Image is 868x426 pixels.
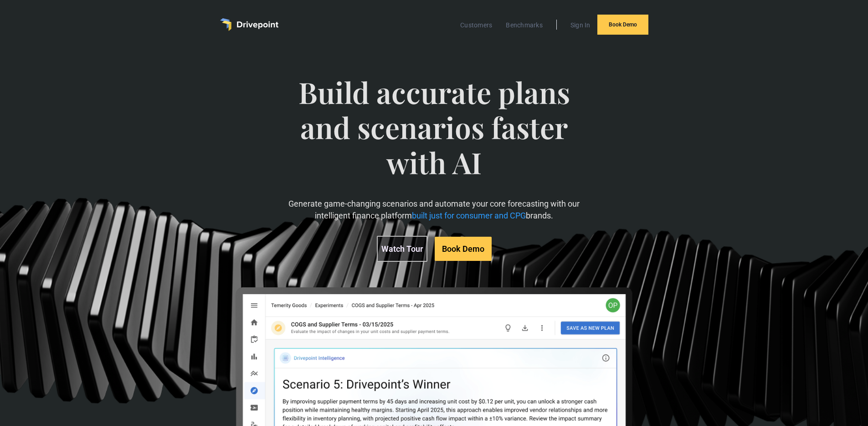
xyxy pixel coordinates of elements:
[597,15,648,35] a: Book Demo
[220,18,278,31] a: home
[412,211,526,220] span: built just for consumer and CPG
[284,75,584,198] span: Build accurate plans and scenarios faster with AI
[435,237,492,261] a: Book Demo
[456,19,497,31] a: Customers
[501,19,547,31] a: Benchmarks
[377,236,427,262] a: Watch Tour
[284,198,584,221] p: Generate game-changing scenarios and automate your core forecasting with our intelligent finance ...
[566,19,595,31] a: Sign In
